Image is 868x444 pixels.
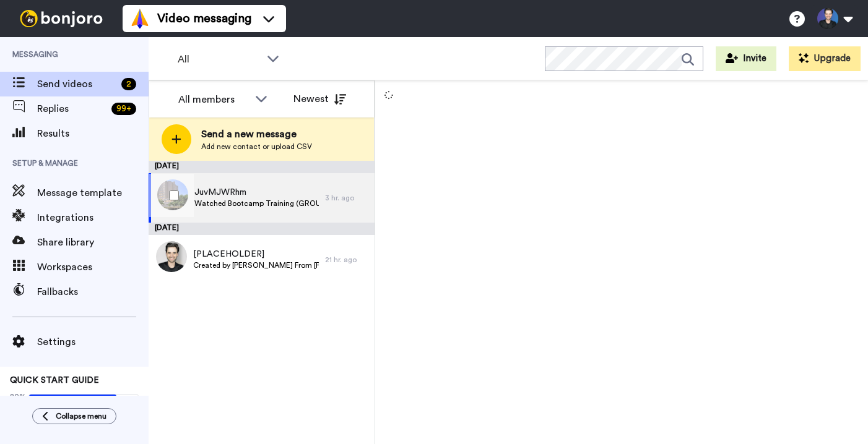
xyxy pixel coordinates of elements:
span: 80% [10,391,26,401]
span: Add new contact or upload CSV [201,142,312,152]
img: vm-color.svg [130,9,150,28]
span: Message template [37,186,149,200]
span: All [178,52,261,67]
span: Send a new message [201,127,312,142]
div: All members [178,92,249,107]
span: Send videos [37,77,116,92]
button: Newest [284,87,355,111]
span: Integrations [37,210,149,225]
span: [PLACEHOLDER] [193,248,319,260]
button: Collapse menu [32,408,116,424]
span: Workspaces [37,260,149,275]
span: Fallbacks [37,284,149,299]
span: Video messaging [157,10,251,27]
img: 6e068e8c-427a-4d8a-b15f-36e1abfcd730 [156,241,187,272]
div: 3 hr. ago [325,193,368,203]
span: Replies [37,101,106,116]
div: 99 + [111,103,136,115]
span: Watched Bootcamp Training (GROUP B) [194,199,319,208]
div: 2 [121,78,136,90]
span: Settings [37,335,149,349]
span: Share library [37,235,149,250]
button: Upgrade [789,46,861,71]
button: Invite [716,46,776,71]
div: [DATE] [149,161,375,173]
img: bj-logo-header-white.svg [15,10,108,27]
div: [DATE] [149,223,375,235]
span: QUICK START GUIDE [10,376,99,385]
div: 21 hr. ago [325,255,368,265]
span: JuvMJWRhm [194,186,319,199]
span: Created by [PERSON_NAME] From [PERSON_NAME][GEOGRAPHIC_DATA] [193,260,319,270]
span: Results [37,126,149,141]
span: Collapse menu [56,411,106,421]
